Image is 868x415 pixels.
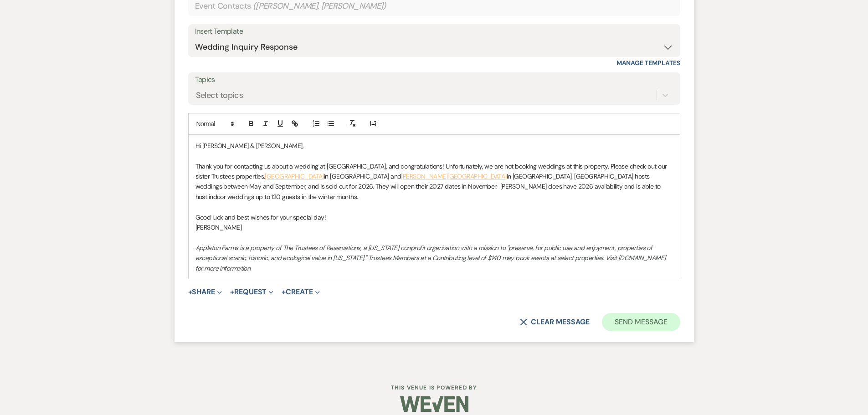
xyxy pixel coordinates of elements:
a: [GEOGRAPHIC_DATA] [265,172,324,180]
p: Good luck and best wishes for your special day! [195,212,673,222]
a: [PERSON_NAME][GEOGRAPHIC_DATA] [401,172,506,180]
button: Send Message [602,313,680,331]
p: Thank you for contacting us about a wedding at [GEOGRAPHIC_DATA], and congratulations! Unfortunat... [195,161,673,202]
div: Select topics [196,89,243,101]
p: [PERSON_NAME] [195,222,673,232]
a: Manage Templates [616,59,680,67]
span: + [282,288,286,296]
p: Hi [PERSON_NAME] & [PERSON_NAME], [195,141,673,151]
label: Topics [195,73,673,87]
button: Request [230,288,273,296]
div: Insert Template [195,25,673,38]
span: + [188,288,192,296]
button: Share [188,288,222,296]
span: + [230,288,234,296]
em: Appleton Farms is a property of The Trustees of Reservations, a [US_STATE] nonprofit organization... [195,244,668,272]
button: Clear message [520,318,589,326]
button: Create [282,288,319,296]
